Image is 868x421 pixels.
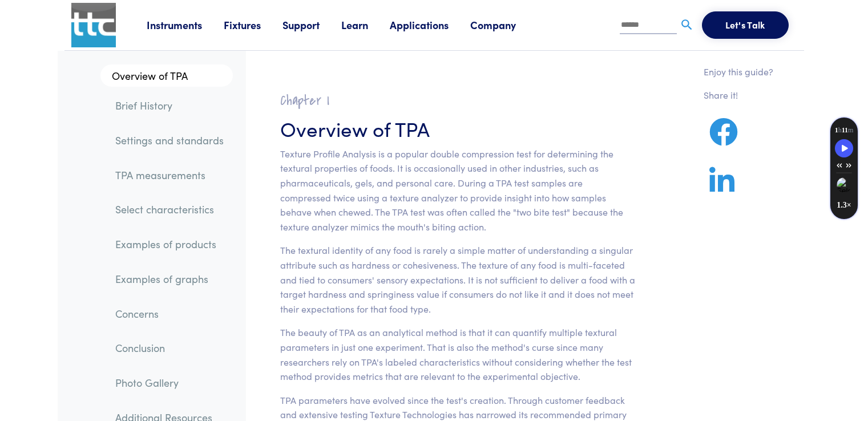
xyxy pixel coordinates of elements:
[106,92,233,119] a: Brief History
[71,3,116,47] img: ttc_logo_1x1_v1.0.png
[106,335,233,361] a: Conclusion
[704,180,740,195] a: Share on LinkedIn
[106,196,233,222] a: Select characteristics
[224,18,282,32] a: Fixtures
[106,370,233,396] a: Photo Gallery
[280,92,636,110] h2: Chapter I
[147,18,224,32] a: Instruments
[106,127,233,153] a: Settings and standards
[100,64,233,87] a: Overview of TPA
[280,114,636,142] h3: Overview of TPA
[280,243,636,316] p: The textural identity of any food is rarely a simple matter of understanding a singular attribute...
[106,266,233,292] a: Examples of graphs
[106,231,233,257] a: Examples of products
[280,147,636,234] p: Texture Profile Analysis is a popular double compression test for determining the textural proper...
[702,11,789,39] button: Let's Talk
[282,18,341,32] a: Support
[106,301,233,327] a: Concerns
[470,18,538,32] a: Company
[341,18,390,32] a: Learn
[704,64,773,79] p: Enjoy this guide?
[106,162,233,188] a: TPA measurements
[280,325,636,383] p: The beauty of TPA as an analytical method is that it can quantify multiple textural parameters in...
[704,88,773,103] p: Share it!
[390,18,470,32] a: Applications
